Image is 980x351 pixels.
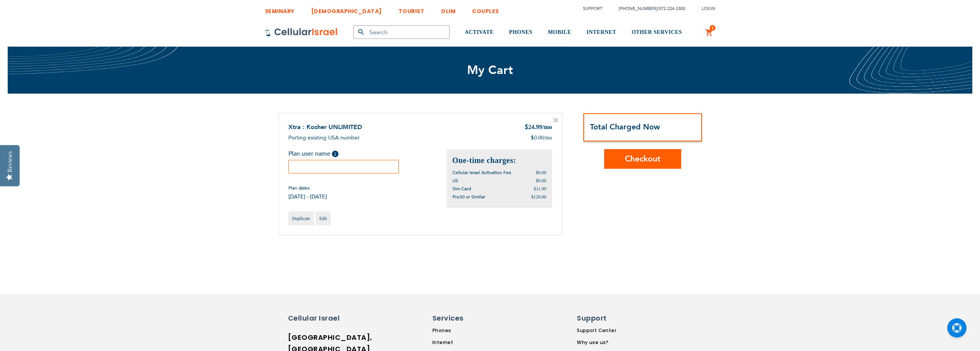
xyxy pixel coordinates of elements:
[509,18,533,47] a: PHONES
[432,313,498,323] h6: Services
[332,151,338,157] span: Help
[265,28,338,37] img: Cellular Israel Logo
[531,134,534,142] span: $
[452,186,471,192] span: Sim Card
[292,216,310,221] span: Duplicate
[531,134,552,142] div: 0.00
[659,6,685,12] a: 072-224-3300
[583,6,602,12] a: Support
[536,170,546,175] span: $0.00
[611,3,685,14] li: /
[586,29,616,35] span: INTERNET
[452,178,458,184] span: US
[265,2,295,16] a: SEMINARY
[548,18,571,47] a: MOBILE
[711,25,714,31] span: 1
[705,28,714,37] a: 1
[465,29,494,35] span: ACTIVATE
[544,134,552,142] span: /mo
[288,134,360,141] span: Porting existing USA number
[7,151,13,172] div: Reviews
[548,29,571,35] span: MOBILE
[288,185,327,191] span: Plan dates
[524,123,528,132] span: $
[472,2,499,16] a: COUPLES
[441,2,456,16] a: OLIM
[467,62,513,78] span: My Cart
[702,6,715,12] span: Login
[536,178,546,183] span: $0.00
[586,18,616,47] a: INTERNET
[542,124,552,130] span: /mo
[288,193,327,200] span: [DATE] - [DATE]
[353,25,450,39] input: Search
[311,2,382,16] a: [DEMOGRAPHIC_DATA]
[577,313,623,323] h6: Support
[590,122,660,132] strong: Total Charged Now
[452,155,546,166] h2: One-time charges:
[577,339,627,346] a: Why use us?
[452,194,485,200] span: Pro30 or Similar
[632,29,682,35] span: OTHER SERVICES
[534,186,546,191] span: $11.99
[399,2,425,16] a: TOURIST
[465,18,494,47] a: ACTIVATE
[632,18,682,47] a: OTHER SERVICES
[432,327,503,334] a: Phones
[452,170,511,176] span: Cellular Israel Activation Fee
[604,149,681,169] button: Checkout
[319,216,327,221] span: Edit
[524,123,552,132] div: 24.99
[619,6,657,12] a: [PHONE_NUMBER]
[577,327,627,334] a: Support Center
[288,212,314,225] a: Duplicate
[288,149,330,158] span: Plan user name
[288,123,362,131] a: Xtra : Kosher UNLIMITED
[625,153,660,165] span: Checkout
[288,313,353,323] h6: Cellular Israel
[432,339,503,346] a: Internet
[315,212,331,225] a: Edit
[509,29,533,35] span: PHONES
[531,194,546,200] span: $120.00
